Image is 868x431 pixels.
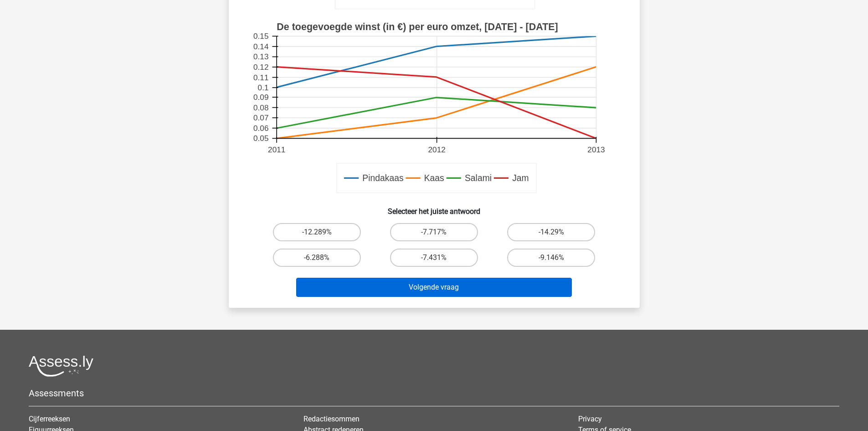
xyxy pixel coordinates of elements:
[507,223,595,241] label: -14.29%
[277,21,558,32] text: De toegevoegde winst (in €) per euro omzet, [DATE] - [DATE]
[253,42,269,51] text: 0.14
[268,145,285,154] text: 2011
[273,223,361,241] label: -12.289%
[464,173,491,183] text: Salami
[29,415,70,423] a: Cijferreeksen
[253,62,268,72] text: 0.12
[424,173,444,183] text: Kaas
[578,415,602,423] a: Privacy
[507,249,595,267] label: -9.146%
[29,355,93,377] img: Assessly logo
[303,415,360,423] a: Redactiesommen
[273,249,361,267] label: -6.288%
[512,173,529,183] text: Jam
[253,103,268,112] text: 0.08
[253,113,268,122] text: 0.07
[253,32,268,41] text: 0.15
[253,124,268,133] text: 0.06
[362,173,403,183] text: Pindakaas
[243,200,625,216] h6: Selecteer het juiste antwoord
[257,83,268,92] text: 0.1
[253,73,268,82] text: 0.11
[428,145,445,154] text: 2012
[253,52,268,62] text: 0.13
[253,93,268,102] text: 0.09
[390,249,478,267] label: -7.431%
[587,145,605,154] text: 2013
[253,134,268,143] text: 0.05
[390,223,478,241] label: -7.717%
[296,278,572,297] button: Volgende vraag
[29,388,839,399] h5: Assessments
